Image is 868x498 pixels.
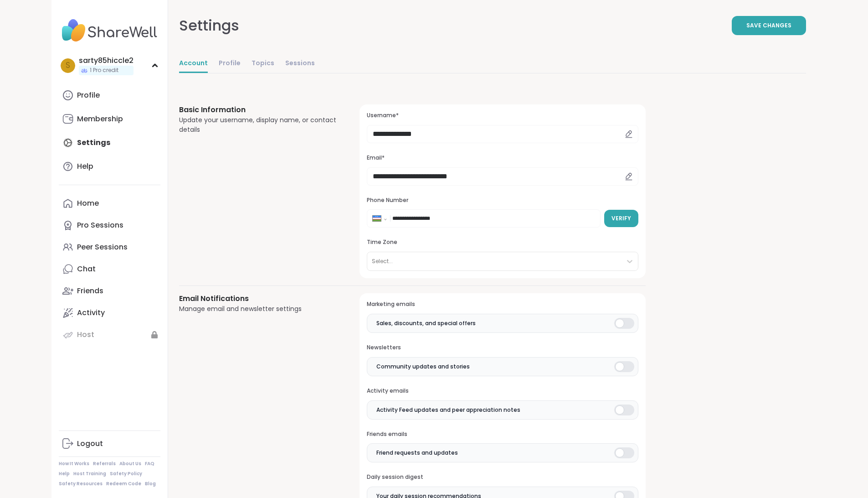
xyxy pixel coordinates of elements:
h3: Username* [367,112,638,119]
a: Topics [252,55,274,73]
h3: Email Notifications [179,293,338,304]
button: Verify [604,210,638,227]
a: Membership [59,108,160,130]
a: Pro Sessions [59,214,160,236]
a: Profile [219,55,241,73]
img: ShareWell Nav Logo [59,15,160,47]
div: Pro Sessions [77,220,123,230]
a: About Us [119,461,141,467]
div: Home [77,198,99,208]
div: Host [77,330,94,340]
a: Redeem Code [106,481,141,487]
a: Safety Resources [59,481,103,487]
a: How It Works [59,461,89,467]
a: Host Training [73,471,106,477]
h3: Daily session digest [367,473,638,481]
div: Membership [77,114,123,124]
div: Manage email and newsletter settings [179,304,338,314]
h3: Email* [367,154,638,162]
div: Activity [77,308,105,318]
span: Sales, discounts, and special offers [376,319,476,327]
a: Chat [59,258,160,280]
div: Profile [77,90,100,100]
a: Home [59,192,160,214]
a: Help [59,156,160,177]
span: Community updates and stories [376,363,470,371]
a: Friends [59,280,160,302]
a: Profile [59,84,160,106]
a: Activity [59,302,160,324]
a: Peer Sessions [59,236,160,258]
a: Safety Policy [110,471,142,477]
a: Help [59,471,70,477]
a: Logout [59,433,160,455]
div: Help [77,161,93,171]
div: Settings [179,15,239,36]
h3: Activity emails [367,387,638,395]
h3: Time Zone [367,239,638,246]
span: s [66,60,70,72]
span: Save Changes [746,21,791,30]
a: Sessions [285,55,315,73]
h3: Marketing emails [367,301,638,308]
span: Friend requests and updates [376,449,458,457]
h3: Friends emails [367,431,638,438]
div: Friends [77,286,103,296]
span: Verify [611,214,631,223]
div: Update your username, display name, or contact details [179,115,338,135]
h3: Newsletters [367,344,638,352]
button: Save Changes [732,16,806,35]
span: Activity Feed updates and peer appreciation notes [376,406,520,414]
div: sarty85hiccle2 [79,56,134,66]
span: 1 Pro credit [90,67,118,74]
div: Chat [77,264,96,274]
a: Referrals [93,461,116,467]
a: FAQ [145,461,154,467]
a: Account [179,55,208,73]
h3: Phone Number [367,197,638,204]
div: Logout [77,439,103,449]
a: Blog [145,481,156,487]
div: Peer Sessions [77,242,128,252]
h3: Basic Information [179,104,338,115]
a: Host [59,324,160,346]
